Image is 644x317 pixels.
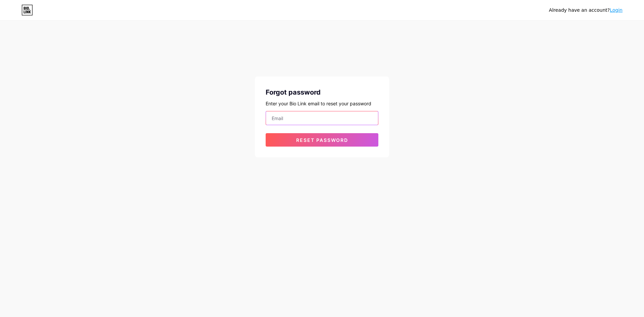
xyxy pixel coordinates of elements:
button: Reset password [266,133,378,147]
div: Already have an account? [549,7,623,14]
span: Reset password [296,137,348,143]
input: Email [266,111,378,125]
div: Enter your Bio Link email to reset your password [266,100,378,107]
a: Login [610,7,623,13]
div: Forgot password [266,87,378,97]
